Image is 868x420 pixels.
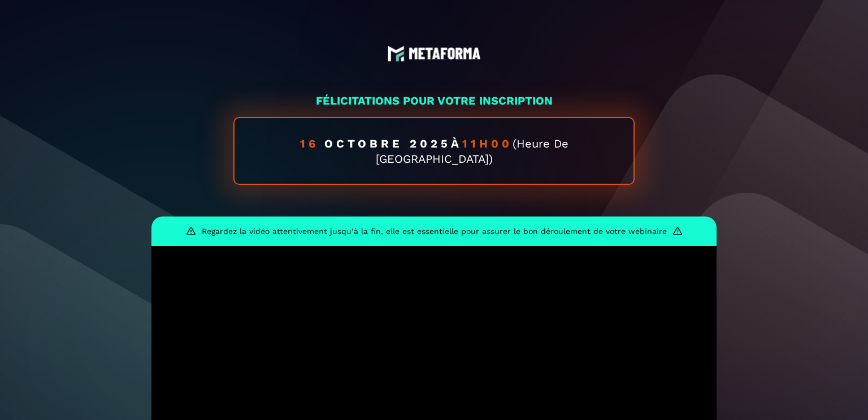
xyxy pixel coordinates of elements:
span: 16 [300,137,324,150]
span: 11h00 [462,137,513,150]
img: warning [672,226,683,236]
div: à [233,117,635,185]
img: logo [388,45,481,62]
p: FÉLICITATIONS POUR VOTRE INSCRIPTION [151,93,717,109]
img: warning [186,226,196,236]
span: octobre 2025 [324,137,451,150]
p: Regardez la vidéo attentivement jusqu’à la fin, elle est essentielle pour assurer le bon déroulem... [202,227,667,236]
